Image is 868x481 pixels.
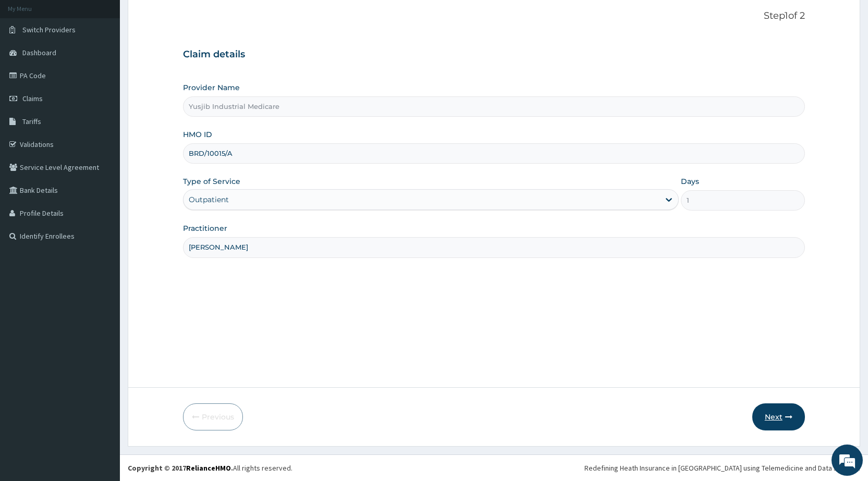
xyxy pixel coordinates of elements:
textarea: Type your message and hit 'Enter' [5,285,199,321]
a: RelianceHMO [186,463,231,473]
input: Enter HMO ID [183,143,805,164]
span: Dashboard [22,48,56,57]
label: Practitioner [183,223,227,233]
div: Chat with us now [54,58,175,72]
footer: All rights reserved. [120,454,868,481]
span: Claims [22,94,43,103]
label: Type of Service [183,176,240,187]
img: d_794563401_company_1708531726252_794563401 [19,52,42,78]
button: Next [752,403,805,430]
span: We're online! [60,131,144,237]
div: Minimize live chat window [171,5,196,30]
span: Switch Providers [22,25,76,34]
button: Previous [183,403,243,430]
span: Tariffs [22,117,41,126]
label: Provider Name [183,82,240,93]
div: Redefining Heath Insurance in [GEOGRAPHIC_DATA] using Telemedicine and Data Science! [584,463,860,473]
p: Step 1 of 2 [183,10,805,22]
input: Enter Name [183,237,805,257]
label: Days [681,176,699,187]
div: Outpatient [189,194,229,205]
label: HMO ID [183,129,212,140]
strong: Copyright © 2017 . [128,463,233,473]
h3: Claim details [183,49,805,60]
